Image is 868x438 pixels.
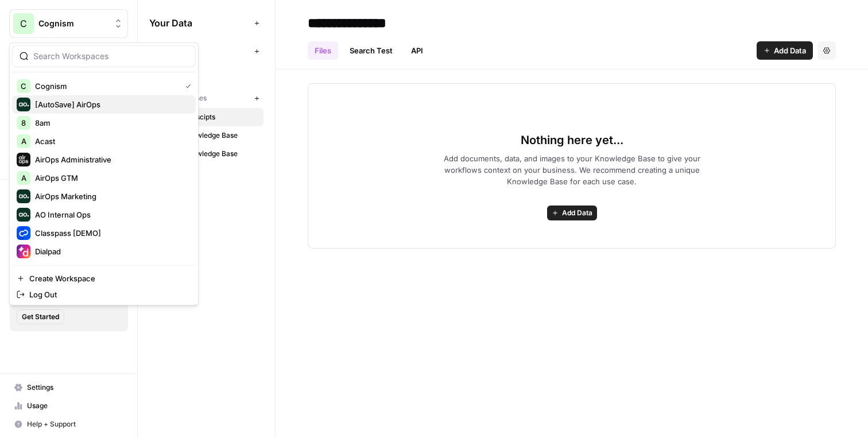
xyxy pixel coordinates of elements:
span: AirOps Administrative [35,154,187,165]
span: Cognism [167,65,258,75]
a: Usage [9,397,128,415]
button: Workspace: Cognism [9,9,128,38]
span: New Knowledge Base [167,130,258,141]
span: Acast [35,135,187,147]
span: 8 [21,117,26,129]
span: 8am [35,117,187,129]
span: Add Data [774,45,806,56]
span: AirOps GTM [35,172,187,184]
a: API [404,41,430,60]
img: AirOps Marketing Logo [17,189,30,203]
span: Call Transcipts [167,112,258,122]
a: Cognism [149,61,263,79]
span: Help + Support [27,419,123,429]
span: New Knowledge Base [167,149,258,159]
span: Get Started [22,312,59,322]
img: [AutoSave] AirOps Logo [17,98,30,111]
a: New Knowledge Base [149,126,263,145]
span: Usage [27,401,123,411]
span: Create Workspace [29,273,187,284]
input: Search Workspaces [33,51,188,62]
button: Help + Support [9,415,128,433]
button: Get Started [17,309,64,324]
span: C [20,17,27,30]
span: A [21,135,26,147]
button: Add Data [547,206,597,220]
a: Create Workspace [12,270,196,286]
a: Call Transcipts [149,108,263,126]
span: Nothing here yet... [521,132,623,148]
span: Add Data [562,208,592,218]
span: Add documents, data, and images to your Knowledge Base to give your workflows context on your bus... [425,153,719,187]
a: Search Test [343,41,400,60]
img: Classpass [DEMO] Logo [17,226,30,240]
span: Your Data [149,16,250,30]
span: Settings [27,382,123,393]
span: Log Out [29,289,187,300]
a: Files [308,41,338,60]
span: A [21,172,26,184]
img: AO Internal Ops Logo [17,208,30,222]
span: C [21,80,26,92]
span: AirOps Marketing [35,191,187,202]
span: Classpass [DEMO] [35,227,187,239]
button: Add Data [757,41,813,60]
div: Workspace: Cognism [9,42,199,305]
span: Cognism [38,18,108,29]
span: Dialpad [35,246,187,257]
a: Log Out [12,286,196,303]
img: AirOps Administrative Logo [17,153,30,166]
a: New Knowledge Base [149,145,263,163]
span: AO Internal Ops [35,209,187,220]
a: Settings [9,378,128,397]
span: Cognism [35,80,176,92]
span: [AutoSave] AirOps [35,99,187,110]
img: Dialpad Logo [17,245,30,258]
